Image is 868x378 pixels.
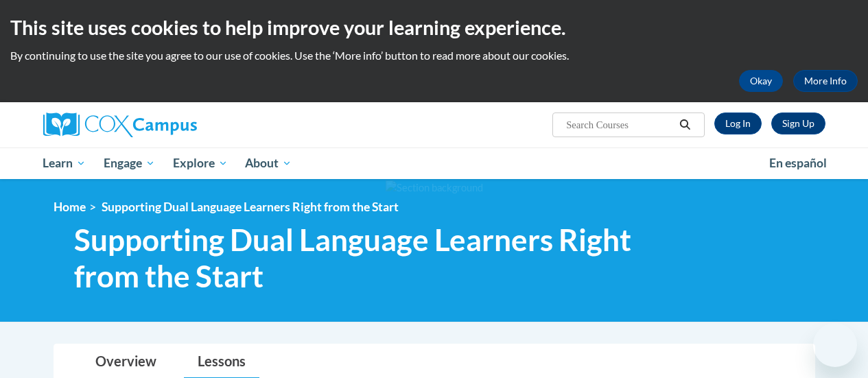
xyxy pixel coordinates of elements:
[771,113,825,134] a: Register
[33,147,836,179] div: Main menu
[173,155,228,172] span: Explore
[164,147,237,179] a: Explore
[769,156,827,170] span: En español
[95,147,164,179] a: Engage
[34,147,95,179] a: Learn
[245,155,292,172] span: About
[760,149,836,178] a: En español
[43,113,290,137] a: Cox Campus
[54,200,86,214] a: Home
[74,222,640,294] span: Supporting Dual Language Learners Right from the Start
[714,113,762,134] a: Log In
[43,155,86,172] span: Learn
[675,117,695,133] button: Search
[793,70,858,92] a: More Info
[236,147,301,179] a: About
[739,70,783,92] button: Okay
[386,180,483,196] img: Section background
[43,113,197,137] img: Cox Campus
[104,155,155,172] span: Engage
[102,200,399,214] span: Supporting Dual Language Learners Right from the Start
[565,117,675,133] input: Search Courses
[10,48,858,63] p: By continuing to use the site you agree to our use of cookies. Use the ‘More info’ button to read...
[10,14,858,41] h2: This site uses cookies to help improve your learning experience.
[813,323,857,367] iframe: Button to launch messaging window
